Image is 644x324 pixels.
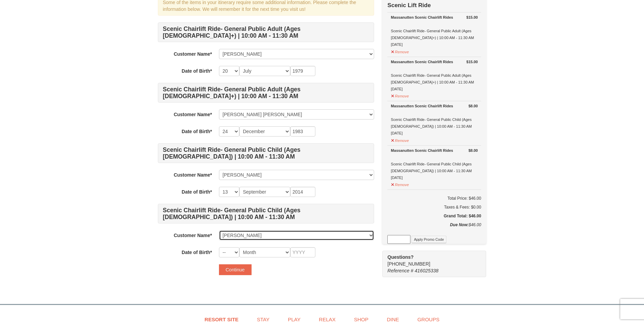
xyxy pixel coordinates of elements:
[391,58,478,65] div: Massanutten Scenic Chairlift Rides
[415,268,439,273] span: 416025338
[290,247,315,257] input: YYYY
[174,112,212,117] strong: Customer Name*
[158,143,374,163] h4: Scenic Chairlift Ride- General Public Child (Ages [DEMOGRAPHIC_DATA]) | 10:00 AM - 11:30 AM
[466,58,478,65] strong: $15.00
[450,222,468,227] strong: Due Now:
[158,22,374,42] h4: Scenic Chairlift Ride- General Public Adult (Ages [DEMOGRAPHIC_DATA]+) | 10:00 AM - 11:30 AM
[290,66,315,76] input: YYYY
[158,83,374,103] h4: Scenic Chairlift Ride- General Public Adult (Ages [DEMOGRAPHIC_DATA]+) | 10:00 AM - 11:30 AM
[387,221,481,235] div: $46.00
[466,14,478,21] strong: $15.00
[391,58,478,92] div: Scenic Chairlift Ride- General Public Adult (Ages [DEMOGRAPHIC_DATA]+) | 10:00 AM - 11:30 AM [DATE]
[219,264,252,275] button: Continue
[387,204,481,211] div: Taxes & Fees: $0.00
[468,147,478,154] strong: $8.00
[290,187,315,197] input: YYYY
[468,103,478,109] strong: $8.00
[158,204,374,223] h4: Scenic Chairlift Ride- General Public Child (Ages [DEMOGRAPHIC_DATA]) | 10:00 AM - 11:30 AM
[391,103,478,137] div: Scenic Chairlift Ride- General Public Child (Ages [DEMOGRAPHIC_DATA]) | 10:00 AM - 11:30 AM [DATE]
[182,189,212,195] strong: Date of Birth*
[182,250,212,255] strong: Date of Birth*
[387,254,413,260] strong: Questions?
[391,91,409,100] button: Remove
[391,14,478,21] div: Massanutten Scenic Chairlift Rides
[391,14,478,48] div: Scenic Chairlift Ride- General Public Adult (Ages [DEMOGRAPHIC_DATA]+) | 10:00 AM - 11:30 AM [DATE]
[387,2,431,8] strong: Scenic Lift Ride
[387,268,413,273] span: Reference #
[391,147,478,154] div: Massanutten Scenic Chairlift Rides
[174,233,212,238] strong: Customer Name*
[391,136,409,144] button: Remove
[182,68,212,74] strong: Date of Birth*
[174,51,212,57] strong: Customer Name*
[387,213,481,219] h5: Grand Total: $46.00
[391,103,478,109] div: Massanutten Scenic Chairlift Rides
[290,126,315,137] input: YYYY
[391,147,478,181] div: Scenic Chairlift Ride- General Public Child (Ages [DEMOGRAPHIC_DATA]) | 10:00 AM - 11:30 AM [DATE]
[387,195,481,202] h6: Total Price: $46.00
[174,172,212,178] strong: Customer Name*
[411,236,446,243] button: Apply Promo Code
[387,254,474,267] span: [PHONE_NUMBER]
[391,47,409,55] button: Remove
[391,180,409,188] button: Remove
[182,129,212,134] strong: Date of Birth*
